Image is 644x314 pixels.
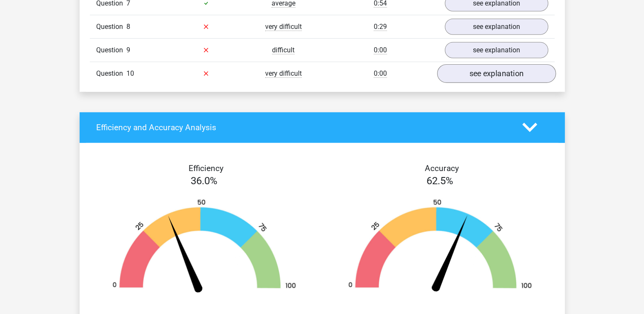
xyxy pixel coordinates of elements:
a: see explanation [437,64,555,83]
span: 0:00 [374,46,387,54]
span: 0:29 [374,23,387,31]
span: Question [96,45,126,55]
span: 62.5% [426,175,453,187]
span: 0:00 [374,69,387,78]
span: Question [96,69,126,79]
span: 36.0% [191,175,218,187]
img: 36.f41b48ad604d.png [99,199,309,296]
img: 62.432dcb61f442.png [335,199,545,296]
h4: Efficiency and Accuracy Analysis [96,123,509,132]
span: difficult [272,46,295,54]
h4: Accuracy [332,163,552,173]
span: 10 [126,69,134,77]
span: 9 [126,46,130,54]
span: very difficult [265,69,302,78]
span: 8 [126,23,130,31]
h4: Efficiency [96,163,316,173]
span: Question [96,22,126,32]
a: see explanation [445,19,548,35]
span: very difficult [265,23,302,31]
a: see explanation [445,42,548,58]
